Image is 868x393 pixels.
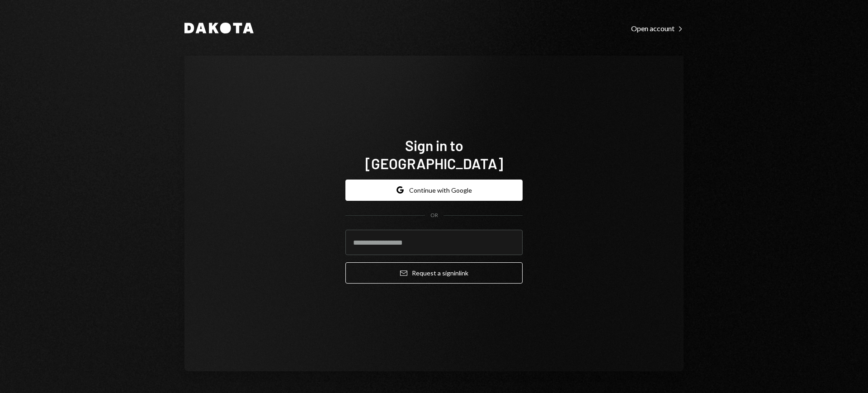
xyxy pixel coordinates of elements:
button: Continue with Google [345,180,523,201]
div: OR [430,212,438,219]
a: Open account [631,23,684,33]
button: Request a signinlink [345,262,523,284]
div: Open account [631,24,684,33]
h1: Sign in to [GEOGRAPHIC_DATA] [345,136,523,172]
